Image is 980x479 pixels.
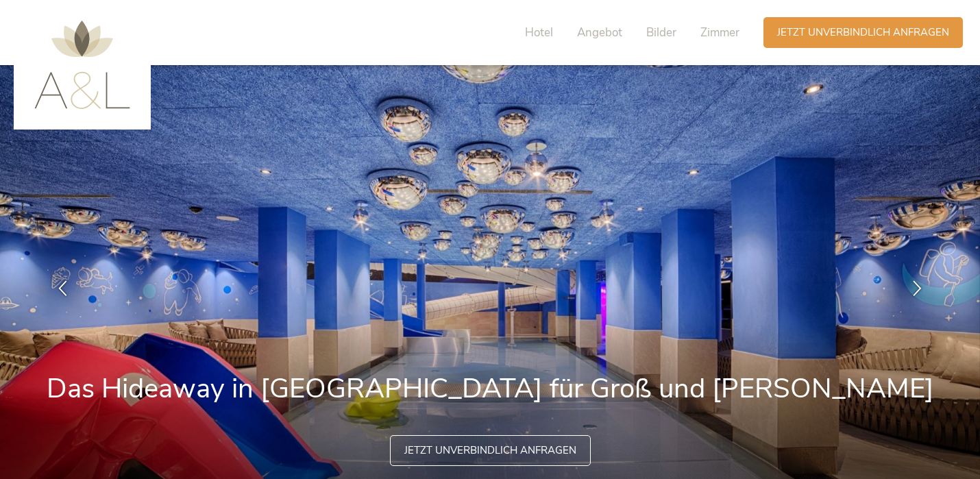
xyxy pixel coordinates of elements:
span: Zimmer [700,25,739,40]
span: Angebot [577,25,622,40]
span: Jetzt unverbindlich anfragen [777,25,949,40]
span: Jetzt unverbindlich anfragen [404,443,576,458]
img: AMONTI & LUNARIS Wellnessresort [34,21,130,109]
span: Bilder [646,25,676,40]
span: Hotel [525,25,553,40]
